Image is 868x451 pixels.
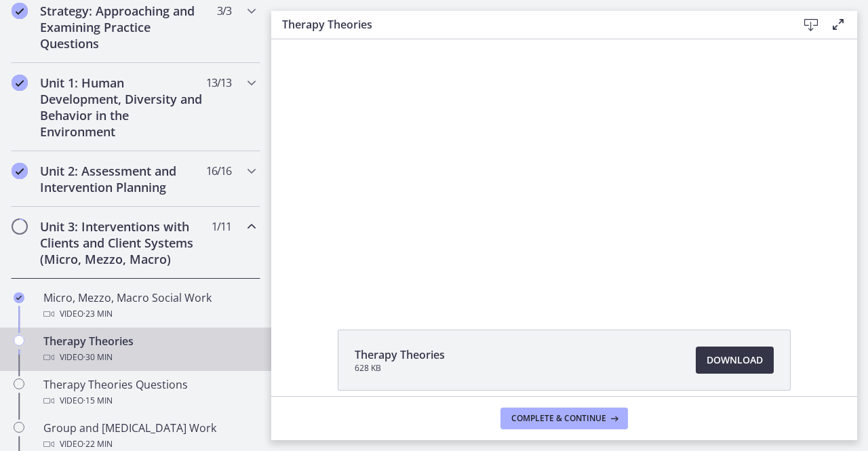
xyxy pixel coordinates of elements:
[12,163,28,179] i: Completed
[12,75,28,91] i: Completed
[83,306,113,322] span: · 23 min
[14,292,24,303] i: Completed
[83,393,113,409] span: · 15 min
[500,408,628,429] button: Complete & continue
[43,290,255,322] div: Micro, Mezzo, Macro Social Work
[206,163,231,179] span: 16 / 16
[43,349,255,366] div: Video
[206,75,231,91] span: 13 / 13
[43,393,255,409] div: Video
[83,349,113,366] span: · 30 min
[511,413,606,424] span: Complete & continue
[355,347,445,363] span: Therapy Theories
[40,163,205,195] h2: Unit 2: Assessment and Intervention Planning
[40,218,205,267] h2: Unit 3: Interventions with Clients and Client Systems (Micro, Mezzo, Macro)
[217,3,231,19] span: 3 / 3
[355,363,445,374] span: 628 KB
[40,3,205,52] h2: Strategy: Approaching and Examining Practice Questions
[282,16,776,33] h3: Therapy Theories
[696,347,774,374] a: Download
[43,376,255,409] div: Therapy Theories Questions
[40,75,205,140] h2: Unit 1: Human Development, Diversity and Behavior in the Environment
[271,16,857,298] iframe: Video Lesson
[43,333,255,366] div: Therapy Theories
[707,352,763,368] span: Download
[43,306,255,322] div: Video
[12,3,28,19] i: Completed
[212,218,231,235] span: 1 / 11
